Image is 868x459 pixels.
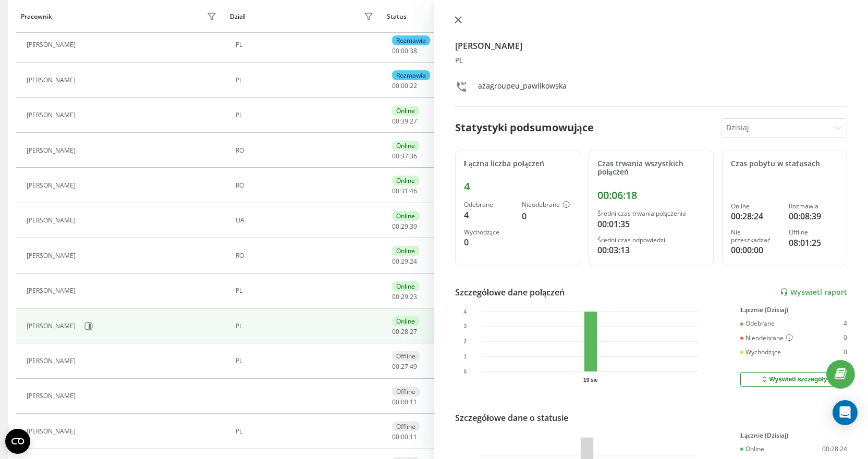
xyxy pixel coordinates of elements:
[455,286,565,299] div: Szczegółowe dane połączeń
[478,81,567,96] div: azagroupeu_pawlikowska
[401,398,408,406] span: 00
[392,258,417,265] div: : :
[410,292,417,301] span: 23
[392,35,430,45] div: Rozmawia
[410,362,417,371] span: 49
[410,46,417,55] span: 38
[392,152,399,160] span: 00
[392,187,399,195] span: 00
[236,252,376,259] div: RO
[392,316,419,326] div: Online
[731,229,780,244] div: Nie przeszkadzać
[392,46,399,55] span: 00
[236,77,376,84] div: PL
[392,153,417,160] div: : :
[731,210,780,222] div: 00:28:24
[27,357,78,365] div: [PERSON_NAME]
[392,118,417,125] div: : :
[463,339,467,344] text: 2
[410,222,417,231] span: 39
[392,362,399,371] span: 00
[392,398,399,406] span: 00
[392,47,417,55] div: : :
[392,176,419,185] div: Online
[740,372,847,387] button: Wyświetl szczegóły
[236,182,376,189] div: RO
[740,432,847,439] div: Łącznie (Dzisiaj)
[27,252,78,259] div: [PERSON_NAME]
[392,293,417,301] div: : :
[464,236,514,249] div: 0
[392,257,399,266] span: 00
[236,357,376,365] div: PL
[392,351,420,361] div: Offline
[843,334,847,342] div: 0
[464,201,514,208] div: Odebrane
[401,152,408,160] span: 37
[597,159,705,177] div: Czas trwania wszystkich połączeń
[27,111,78,119] div: [PERSON_NAME]
[731,244,780,256] div: 00:00:00
[463,354,467,359] text: 1
[740,334,793,342] div: Nieodebrane
[392,223,417,230] div: : :
[392,281,419,291] div: Online
[236,217,376,224] div: UA
[597,218,705,230] div: 00:01:35
[464,180,571,193] div: 4
[392,117,399,126] span: 00
[522,210,571,222] div: 0
[21,13,52,20] div: Pracownik
[410,152,417,160] span: 36
[401,362,408,371] span: 27
[843,320,847,327] div: 4
[731,203,780,210] div: Online
[455,120,594,135] div: Statystyki podsumowujące
[522,201,571,209] div: Nieodebrane
[410,432,417,441] span: 11
[401,327,408,336] span: 28
[597,210,705,217] div: Średni czas trwania połączenia
[463,309,467,315] text: 4
[27,77,78,84] div: [PERSON_NAME]
[236,322,376,330] div: PL
[392,222,399,231] span: 00
[392,106,419,116] div: Online
[463,369,467,375] text: 0
[789,210,838,222] div: 00:08:39
[236,287,376,294] div: PL
[392,82,417,90] div: : :
[740,306,847,314] div: Łącznie (Dzisiaj)
[789,229,838,236] div: Offline
[740,349,781,356] div: Wychodzące
[230,13,244,20] div: Dział
[455,412,568,424] div: Szczegółowe dane o statusie
[387,13,407,20] div: Status
[410,81,417,90] span: 22
[583,377,598,383] text: 19 sie
[401,257,408,266] span: 29
[455,56,848,65] div: PL
[410,398,417,406] span: 11
[5,429,30,454] button: Open CMP widget
[392,327,399,336] span: 00
[27,392,78,400] div: [PERSON_NAME]
[410,187,417,195] span: 46
[780,288,847,296] a: Wyświetl raport
[392,292,399,301] span: 00
[392,70,430,80] div: Rozmawia
[410,327,417,336] span: 27
[843,349,847,356] div: 0
[392,211,419,221] div: Online
[27,41,78,48] div: [PERSON_NAME]
[27,428,78,435] div: [PERSON_NAME]
[464,229,514,236] div: Wychodzące
[236,428,376,435] div: PL
[392,141,419,151] div: Online
[392,433,417,441] div: : :
[27,182,78,189] div: [PERSON_NAME]
[401,432,408,441] span: 00
[464,159,571,168] div: Łączna liczba połączeń
[392,387,420,396] div: Offline
[463,324,467,329] text: 3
